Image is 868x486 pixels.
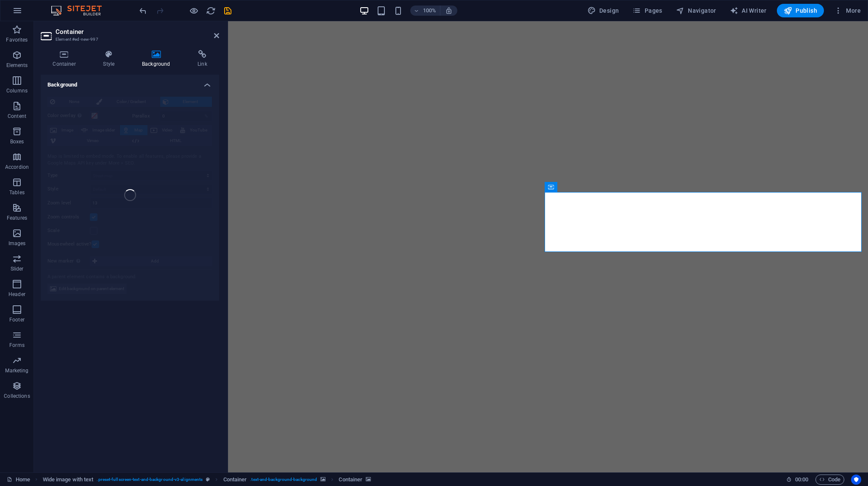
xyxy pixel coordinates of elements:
[56,28,219,36] h2: Container
[676,6,716,15] span: Navigator
[97,475,203,485] span: . preset-fullscreen-text-and-background-v3-alignments
[206,6,216,16] i: Reload page
[5,164,29,170] p: Accordion
[410,6,440,16] button: 100%
[819,475,840,485] span: Code
[41,50,91,68] h4: Container
[8,113,26,120] p: Content
[9,189,25,196] p: Tables
[815,475,844,485] button: Code
[41,75,219,90] h4: Background
[587,6,619,15] span: Design
[801,476,802,483] span: :
[629,4,665,17] button: Pages
[9,316,25,323] p: Footer
[250,475,317,485] span: . text-and-background-background
[138,6,148,16] button: undo
[726,4,770,17] button: AI Writer
[6,36,28,43] p: Favorites
[8,240,26,247] p: Images
[320,477,325,482] i: This element contains a background
[223,475,247,485] span: Click to select. Double-click to edit
[584,4,623,17] button: Design
[7,475,30,485] a: Click to cancel selection. Double-click to open Pages
[673,4,720,17] button: Navigator
[223,6,233,16] i: Save (Ctrl+S)
[4,393,30,399] p: Collections
[8,291,25,298] p: Header
[223,6,233,16] button: save
[5,367,28,374] p: Marketing
[730,6,767,15] span: AI Writer
[206,6,216,16] button: reload
[423,6,437,16] h6: 100%
[632,6,662,15] span: Pages
[339,475,362,485] span: Container
[10,138,24,145] p: Boxes
[206,477,210,482] i: This element is a customizable preset
[795,475,808,485] span: 00 00
[130,50,186,68] h4: Background
[851,475,861,485] button: Usercentrics
[831,4,864,17] button: More
[7,215,27,221] p: Features
[186,50,219,68] h4: Link
[834,6,861,15] span: More
[6,87,28,94] p: Columns
[784,6,817,15] span: Publish
[43,475,371,485] nav: breadcrumb
[138,6,148,16] i: Undo: Change background (Ctrl+Z)
[9,342,25,349] p: Forms
[49,6,112,16] img: Editor Logo
[43,475,94,485] span: Click to select. Double-click to edit
[445,7,453,14] i: On resize automatically adjust zoom level to fit chosen device.
[6,62,28,69] p: Elements
[11,265,24,272] p: Slider
[584,4,623,17] div: Design (Ctrl+Alt+Y)
[777,4,824,17] button: Publish
[786,475,809,485] h6: Session time
[91,50,130,68] h4: Style
[189,6,199,16] button: Click here to leave preview mode and continue editing
[56,36,202,43] h3: Element #ed-new-997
